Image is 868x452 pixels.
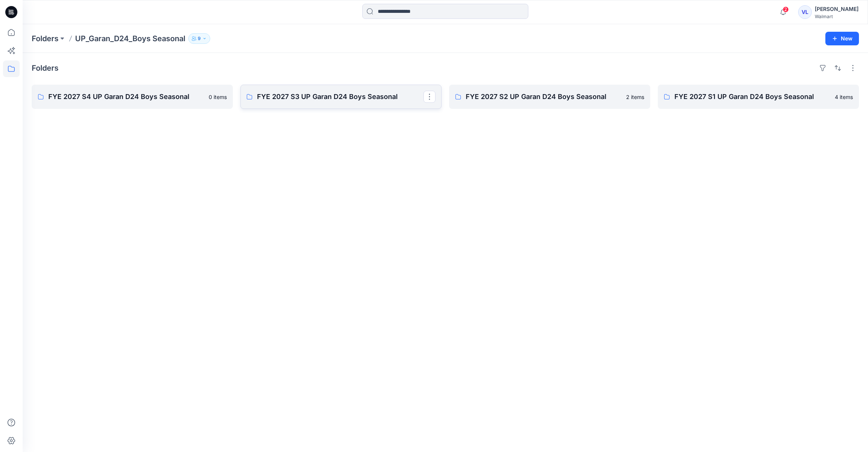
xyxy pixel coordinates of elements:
[815,14,859,19] div: Walmart
[658,85,859,109] a: FYE 2027 S1 UP Garan D24 Boys Seasonal4 items
[209,93,227,101] p: 0 items
[48,91,204,102] p: FYE 2027 S4 UP Garan D24 Boys Seasonal
[257,91,423,102] p: FYE 2027 S3 UP Garan D24 Boys Seasonal
[825,32,859,45] button: New
[626,93,644,101] p: 2 items
[32,33,58,44] a: Folders
[674,91,830,102] p: FYE 2027 S1 UP Garan D24 Boys Seasonal
[198,34,201,43] p: 9
[32,63,58,73] h4: Folders
[449,85,650,109] a: FYE 2027 S2 UP Garan D24 Boys Seasonal2 items
[783,6,789,12] span: 2
[240,85,442,109] a: FYE 2027 S3 UP Garan D24 Boys Seasonal
[75,33,185,44] p: UP_Garan_D24_Boys Seasonal
[32,85,233,109] a: FYE 2027 S4 UP Garan D24 Boys Seasonal0 items
[815,5,859,14] div: [PERSON_NAME]
[835,93,853,101] p: 4 items
[798,5,812,19] div: VL
[188,33,210,44] button: 9
[466,91,622,102] p: FYE 2027 S2 UP Garan D24 Boys Seasonal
